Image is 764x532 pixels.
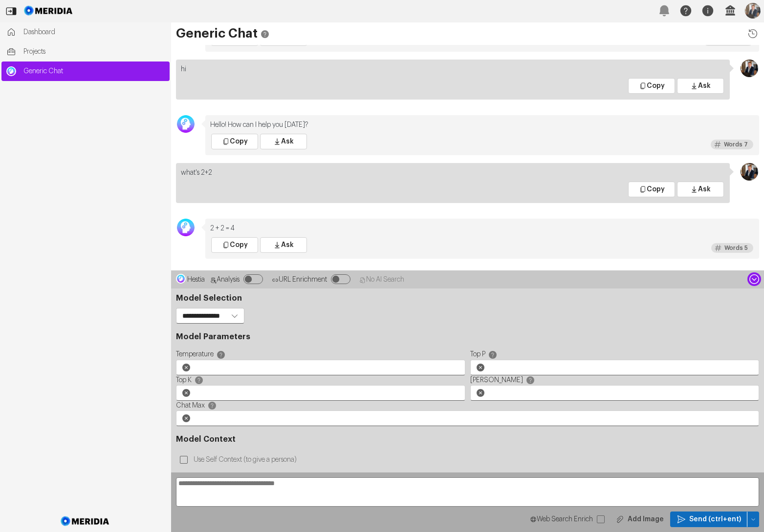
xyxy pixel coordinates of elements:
img: Generic Chat [6,66,16,76]
span: Projects [23,47,165,57]
a: Projects [1,42,170,61]
svg: 0 - 2048: Maximum number of tokens to generate. Responses are not guaranteed to fill up to the ma... [525,375,535,385]
a: Generic ChatGeneric Chat [1,61,170,81]
button: Ask [677,182,724,197]
p: Hello! How can I help you [DATE]? [210,120,754,130]
span: Copy [647,184,665,194]
span: Hestia [187,276,205,283]
p: what's 2+2 [181,168,725,178]
span: Web Search Enrich [537,516,593,523]
svg: 1 - 15: The maximum number of historic chat to include, comprising of a question and answer order... [207,401,217,410]
h3: Model Context [176,434,759,444]
span: URL Enrichment [279,276,327,283]
div: Jon Brookes [740,60,759,69]
span: Analysis [217,276,240,283]
button: Ask [260,237,307,253]
button: Ask [260,134,307,149]
span: Generic Chat [23,66,165,76]
span: Send (ctrl+ent) [689,514,741,524]
svg: No AI Search [359,277,366,284]
svg: 0 - 500: Can be used to reduce repetitiveness of generated tokens. The higher the value, the stro... [194,375,204,385]
h3: Model Parameters [176,332,759,342]
label: [PERSON_NAME] [470,375,760,385]
label: Use Self Context (to give a persona) [192,451,301,469]
div: Jon Brookes [740,163,759,173]
div: George [176,115,196,125]
button: Copy [628,78,675,94]
div: George [176,219,196,228]
span: Copy [647,81,665,91]
p: 2 + 2 = 4 [210,224,754,234]
img: Avatar Icon [177,219,195,236]
h1: Generic Chat [176,27,759,40]
button: Ask [677,78,724,94]
img: Profile Icon [741,60,758,77]
span: No AI Search [366,276,404,283]
span: Ask [281,240,294,250]
label: Top K [176,375,465,385]
img: Profile Icon [745,3,761,19]
label: Temperature [176,349,465,359]
button: Copy [628,182,675,197]
span: Dashboard [23,27,165,37]
span: Copy [230,240,248,250]
img: Meridia Logo [59,511,111,532]
a: Dashboard [1,22,170,42]
span: Ask [281,137,294,146]
button: Copy [211,134,258,149]
svg: WebSearch [530,516,537,523]
h3: Model Selection [176,293,759,303]
img: Profile Icon [741,163,758,181]
button: Copy [211,237,258,253]
svg: Analysis [210,277,217,284]
svg: Analysis [272,277,279,284]
img: Hestia [176,274,186,284]
img: Avatar Icon [177,115,195,133]
label: Chat Max [176,401,759,410]
label: Top P [470,349,760,359]
span: Ask [698,81,711,91]
span: Ask [698,184,711,194]
p: hi [181,64,725,75]
button: Send (ctrl+ent) [747,512,759,527]
button: Add Image [609,512,670,527]
span: Copy [230,137,248,146]
button: Send (ctrl+ent) [670,512,747,527]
